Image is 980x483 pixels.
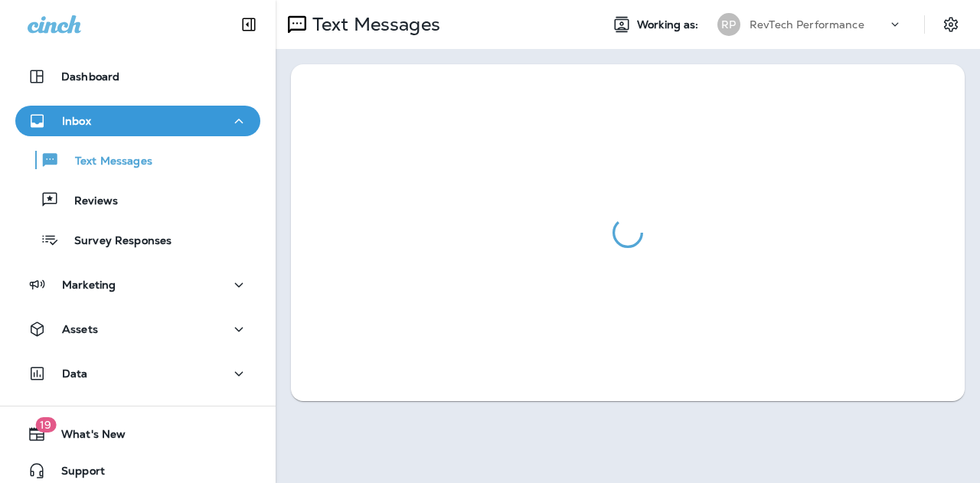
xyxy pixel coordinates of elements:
[15,314,260,344] button: Assets
[60,155,152,169] p: Text Messages
[59,194,118,209] p: Reviews
[15,184,260,216] button: Reviews
[62,367,88,380] p: Data
[62,279,116,291] p: Marketing
[637,18,702,31] span: Working as:
[62,115,91,127] p: Inbox
[937,11,965,38] button: Settings
[227,9,270,40] button: Collapse Sidebar
[750,18,864,31] p: RevTech Performance
[35,417,56,432] span: 19
[306,13,440,36] p: Text Messages
[717,13,740,36] div: RP
[61,70,119,83] p: Dashboard
[15,106,260,136] button: Inbox
[46,465,105,483] span: Support
[59,234,171,249] p: Survey Responses
[46,428,126,446] span: What's New
[15,358,260,389] button: Data
[15,144,260,176] button: Text Messages
[15,269,260,300] button: Marketing
[15,419,260,449] button: 19What's New
[15,61,260,92] button: Dashboard
[62,323,98,335] p: Assets
[15,224,260,256] button: Survey Responses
